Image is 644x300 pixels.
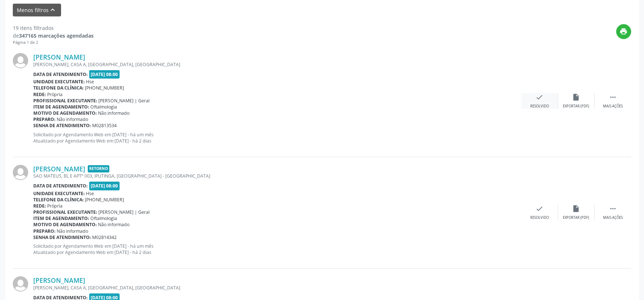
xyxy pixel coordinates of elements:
span: Oftalmologia [91,104,117,110]
span: [PHONE_NUMBER] [85,85,124,91]
p: Solicitado por Agendamento Web em [DATE] - há um mês Atualizado por Agendamento Web em [DATE] - h... [33,132,521,144]
b: Telefone da clínica: [33,197,84,203]
div: 19 itens filtrados [13,24,94,32]
div: Resolvido [530,215,549,220]
div: Mais ações [603,104,623,109]
span: [PHONE_NUMBER] [85,197,124,203]
span: Retorno [88,165,109,173]
strong: 347165 marcações agendadas [19,32,94,39]
b: Preparo: [33,116,56,122]
div: de [13,32,94,39]
span: M02814342 [93,234,117,240]
span: [PERSON_NAME] | Geral [99,98,150,104]
span: M02813534 [93,122,117,129]
a: [PERSON_NAME] [33,276,85,284]
i:  [609,205,617,213]
span: Não informado [57,228,88,234]
img: img [13,276,28,292]
span: Hse [86,79,94,85]
img: img [13,53,28,68]
p: Solicitado por Agendamento Web em [DATE] - há um mês Atualizado por Agendamento Web em [DATE] - h... [33,243,521,255]
span: [PERSON_NAME] | Geral [99,209,150,215]
b: Motivo de agendamento: [33,110,97,116]
a: [PERSON_NAME] [33,165,85,173]
i: check [536,205,544,213]
button: Menos filtroskeyboard_arrow_up [13,4,61,16]
span: Não informado [98,110,130,116]
span: Própria [48,91,63,98]
b: Item de agendamento: [33,215,89,221]
i: insert_drive_file [572,205,580,213]
b: Senha de atendimento: [33,122,91,129]
span: Oftalmologia [91,215,117,221]
i:  [609,93,617,101]
b: Rede: [33,203,46,209]
i: check [536,93,544,101]
b: Telefone da clínica: [33,85,84,91]
b: Motivo de agendamento: [33,221,97,228]
span: [DATE] 08:00 [89,182,120,190]
span: [DATE] 08:00 [89,70,120,79]
div: [PERSON_NAME], CASA A, [GEOGRAPHIC_DATA], [GEOGRAPHIC_DATA] [33,61,521,68]
img: img [13,165,28,180]
div: Exportar (PDF) [563,215,590,220]
a: [PERSON_NAME] [33,53,85,61]
div: Resolvido [530,104,549,109]
b: Profissional executante: [33,98,97,104]
b: Data de atendimento: [33,183,88,189]
b: Data de atendimento: [33,71,88,77]
div: [PERSON_NAME], CASA A, [GEOGRAPHIC_DATA], [GEOGRAPHIC_DATA] [33,285,521,291]
span: Própria [48,203,63,209]
span: Hse [86,190,94,197]
b: Item de agendamento: [33,104,89,110]
b: Senha de atendimento: [33,234,91,240]
b: Rede: [33,91,46,98]
div: Página 1 de 2 [13,39,94,46]
i: insert_drive_file [572,93,580,101]
div: Mais ações [603,215,623,220]
span: Não informado [98,221,130,228]
div: SAO MATEUS, BL E APTº 003, IPUTINGA, [GEOGRAPHIC_DATA] - [GEOGRAPHIC_DATA] [33,173,521,179]
i: print [620,27,628,35]
span: Não informado [57,116,88,122]
i: keyboard_arrow_up [49,6,57,14]
b: Unidade executante: [33,79,85,85]
button: print [616,24,631,39]
div: Exportar (PDF) [563,104,590,109]
b: Preparo: [33,228,56,234]
b: Profissional executante: [33,209,97,215]
b: Unidade executante: [33,190,85,197]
